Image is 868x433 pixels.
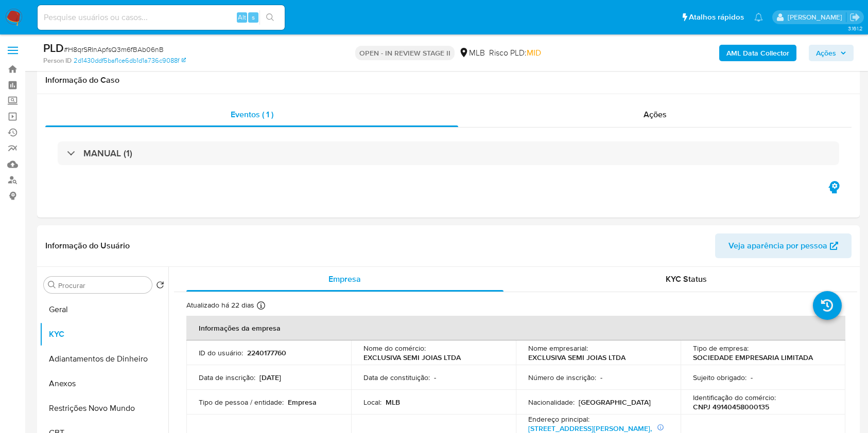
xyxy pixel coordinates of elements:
p: Tipo de empresa : [693,344,749,353]
p: Nome empresarial : [528,344,588,353]
button: Geral [40,297,168,322]
a: 2d1430ddf5baf1ce6db1d1a736c9088f [74,56,186,65]
span: Atalhos rápidos [689,12,744,23]
span: Alt [238,12,246,22]
p: EXCLUSIVA SEMI JOIAS LTDA [363,353,461,362]
p: Local : [363,398,381,407]
button: search-icon [259,10,281,25]
button: Ações [809,45,854,61]
span: s [252,12,255,22]
b: Person ID [43,56,72,65]
p: - [751,373,753,382]
a: Sair [849,12,860,23]
p: Nome do comércio : [363,344,426,353]
div: MANUAL (1) [58,141,839,165]
span: Eventos ( 1 ) [231,109,273,120]
p: Tipo de pessoa / entidade : [199,398,284,407]
h3: MANUAL (1) [83,148,132,159]
p: [DATE] [259,373,281,382]
p: CNPJ 49140458000135 [693,402,769,411]
b: PLD [43,40,64,56]
span: MID [527,47,541,59]
p: Empresa [288,398,317,407]
p: 2240177760 [247,348,286,357]
b: AML Data Collector [726,45,789,61]
span: Empresa [328,273,361,285]
button: Retornar ao pedido padrão [156,281,164,292]
p: SOCIEDADE EMPRESARIA LIMITADA [693,353,813,362]
p: - [434,373,436,382]
p: OPEN - IN REVIEW STAGE II [355,46,455,60]
button: Restrições Novo Mundo [40,396,168,421]
a: Notificações [754,13,763,22]
p: EXCLUSIVA SEMI JOIAS LTDA [528,353,626,362]
p: MLB [386,398,400,407]
p: ID do usuário : [199,348,243,357]
button: Anexos [40,371,168,396]
p: Nacionalidade : [528,398,575,407]
p: Identificação do comércio : [693,393,776,402]
p: Endereço principal : [528,414,589,424]
input: Procurar [58,281,148,290]
span: Ações [816,45,836,61]
p: [GEOGRAPHIC_DATA] [579,398,651,407]
span: # H8qrSRInApfsQ3m6fBAb06nB [64,44,164,55]
button: AML Data Collector [719,45,796,61]
span: Ações [644,109,667,120]
span: KYC Status [666,273,707,285]
p: Data de inscrição : [199,373,255,382]
h1: Informação do Caso [45,75,852,85]
button: KYC [40,322,168,347]
p: Data de constituição : [363,373,430,382]
div: MLB [459,47,485,59]
span: Veja aparência por pessoa [728,233,827,258]
th: Informações da empresa [186,316,845,340]
h1: Informação do Usuário [45,241,130,251]
button: Veja aparência por pessoa [715,233,852,258]
button: Adiantamentos de Dinheiro [40,347,168,371]
p: ana.conceicao@mercadolivre.com [788,12,846,22]
input: Pesquise usuários ou casos... [38,11,285,24]
p: Número de inscrição : [528,373,596,382]
p: Sujeito obrigado : [693,373,747,382]
p: Atualizado há 22 dias [186,300,254,310]
span: Risco PLD: [489,47,541,59]
p: - [600,373,602,382]
button: Procurar [48,281,56,289]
